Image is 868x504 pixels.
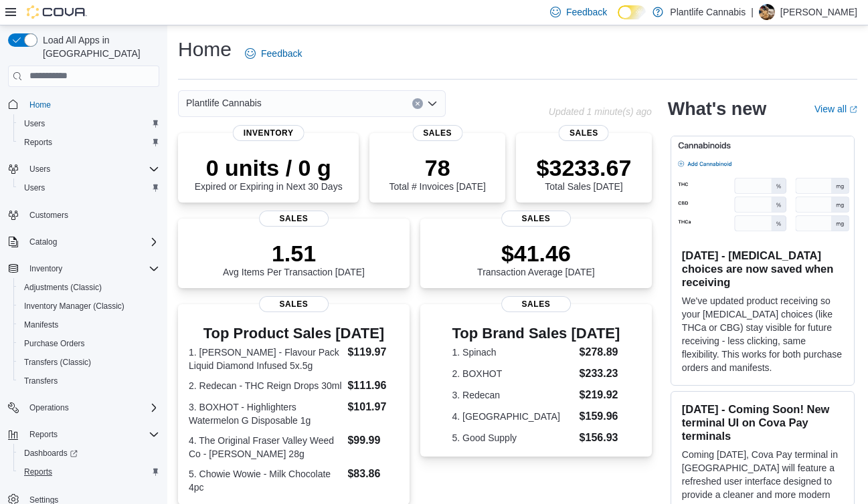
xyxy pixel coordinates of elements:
h3: [DATE] - [MEDICAL_DATA] choices are now saved when receiving [682,249,843,289]
span: Reports [19,464,159,480]
p: $3233.67 [537,154,632,181]
div: Avg Items Per Transaction [DATE] [223,240,365,277]
button: Adjustments (Classic) [13,278,165,297]
button: Operations [24,400,74,416]
dd: $83.86 [347,466,398,482]
h1: Home [178,36,232,63]
dd: $101.97 [347,399,398,415]
a: Feedback [240,40,307,67]
span: Customers [29,210,68,221]
span: Transfers (Classic) [24,357,91,368]
input: Dark Mode [618,5,646,19]
a: Home [24,97,56,113]
p: $41.46 [477,240,595,267]
span: Inventory [29,263,62,274]
dd: $99.99 [347,432,398,449]
a: Users [19,180,50,196]
button: Purchase Orders [13,334,165,353]
span: Sales [412,125,462,141]
button: Reports [24,426,63,443]
span: Feedback [566,5,607,19]
button: Reports [3,425,165,444]
p: We've updated product receiving so your [MEDICAL_DATA] choices (like THCa or CBG) stay visible fo... [682,294,843,374]
a: Reports [19,134,58,150]
button: Reports [13,463,165,481]
button: Open list of options [427,98,438,109]
p: 78 [389,154,485,181]
button: Inventory [24,261,68,277]
a: Reports [19,464,58,480]
dd: $156.93 [580,430,620,446]
span: Purchase Orders [19,336,159,352]
span: Users [24,161,159,177]
span: Inventory Manager (Classic) [24,301,124,311]
dt: 5. Chowie Wowie - Milk Chocolate 4pc [189,467,342,494]
span: Users [24,118,45,129]
span: Transfers [19,373,159,389]
h3: [DATE] - Coming Soon! New terminal UI on Cova Pay terminals [682,402,843,443]
h2: What's new [668,98,766,120]
span: Reports [24,426,159,443]
span: Catalog [24,234,159,250]
a: Purchase Orders [19,336,90,352]
div: Transaction Average [DATE] [477,240,595,277]
span: Inventory [233,125,305,141]
a: Dashboards [13,444,165,463]
button: Catalog [24,234,62,250]
button: Inventory [3,259,165,278]
svg: External link [849,106,857,114]
button: Users [24,161,56,177]
span: Sales [501,211,571,227]
span: Sales [501,296,571,312]
button: Users [13,114,165,133]
a: Manifests [19,317,64,333]
dt: 4. The Original Fraser Valley Weed Co - [PERSON_NAME] 28g [189,434,342,461]
button: Transfers [13,372,165,390]
dt: 1. Spinach [452,346,574,359]
h3: Top Brand Sales [DATE] [452,326,620,342]
span: Users [19,116,159,132]
span: Sales [559,125,609,141]
p: 1.51 [223,240,365,267]
span: Manifests [19,317,159,333]
button: Users [13,178,165,197]
dd: $219.92 [580,387,620,403]
span: Reports [29,429,58,440]
span: Sales [259,211,329,227]
button: Users [3,160,165,178]
a: Users [19,116,50,132]
button: Catalog [3,233,165,251]
span: Users [19,180,159,196]
span: Adjustments (Classic) [24,282,102,293]
a: Inventory Manager (Classic) [19,298,130,314]
a: View allExternal link [814,104,857,114]
dt: 3. BOXHOT - Highlighters Watermelon G Disposable 1g [189,400,342,427]
span: Reports [24,467,52,477]
span: Manifests [24,320,58,330]
dt: 5. Good Supply [452,431,574,445]
span: Plantlife Cannabis [186,95,262,111]
dd: $278.89 [580,344,620,360]
span: Sales [259,296,329,312]
button: Operations [3,398,165,417]
dd: $111.96 [347,378,398,394]
span: Reports [24,137,52,148]
a: Dashboards [19,445,83,461]
div: Total Sales [DATE] [537,154,632,192]
button: Manifests [13,316,165,334]
dd: $233.23 [580,366,620,382]
span: Transfers (Classic) [19,354,159,370]
div: Expired or Expiring in Next 30 Days [195,154,343,192]
span: Home [24,96,159,113]
dt: 1. [PERSON_NAME] - Flavour Pack Liquid Diamond Infused 5x.5g [189,346,342,372]
span: Load All Apps in [GEOGRAPHIC_DATA] [37,33,159,60]
div: Sammi Lane [759,4,775,20]
span: Dashboards [19,445,159,461]
div: Total # Invoices [DATE] [389,154,485,192]
button: Inventory Manager (Classic) [13,297,165,316]
span: Inventory Manager (Classic) [19,298,159,314]
button: Reports [13,133,165,152]
button: Home [3,95,165,114]
span: Dashboards [24,448,78,459]
span: Feedback [261,47,302,60]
